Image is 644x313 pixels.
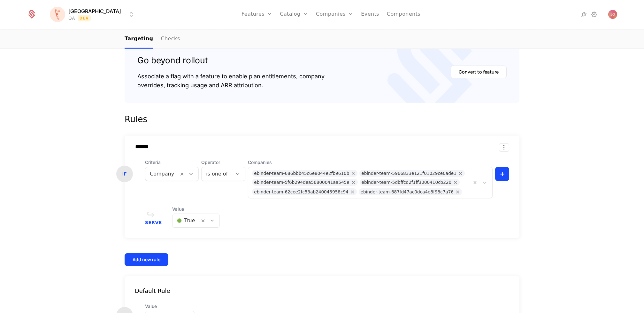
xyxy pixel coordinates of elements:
div: ebinder-team-5f6b294dea56800041aa545e [254,179,349,186]
span: Value [172,206,220,212]
button: Add new rule [125,253,168,266]
button: + [495,167,509,181]
button: Open user button [608,10,617,19]
div: Remove ebinder-team-62cee2fc53ab240045958c94 [349,188,357,195]
span: Operator [201,159,245,166]
div: Remove ebinder-team-5f6b294dea56800041aa545e [349,179,358,186]
span: Value [145,303,195,309]
span: Companies [248,159,493,166]
div: ebinder-team-686bbb45c6e8044e2fb9610b [254,170,349,177]
div: ebinder-team-5966833e121f01029ce0ade1 [361,170,456,177]
a: Checks [161,30,180,49]
span: Serve [145,220,162,225]
img: Jelena Obradovic [608,10,617,19]
div: ebinder-team-5dbffcd2f1ff3000410cb220 [362,179,452,186]
div: Rules [125,113,519,126]
div: ebinder-team-687fd47ac0dca4e8f98c7a76 [361,188,454,195]
div: ebinder-team-62cee2fc53ab240045958c94 [254,188,348,195]
nav: Main [125,30,519,49]
div: Default Rule [125,286,519,295]
div: Add new rule [133,256,160,263]
ul: Choose Sub Page [125,30,180,49]
a: Settings [590,11,598,18]
button: Convert to feature [451,66,507,78]
div: Remove ebinder-team-5dbffcd2f1ff3000410cb220 [451,179,460,186]
a: Integrations [580,11,588,18]
div: Remove ebinder-team-686bbb45c6e8044e2fb9610b [349,170,357,177]
div: Go beyond rollout [137,54,325,67]
div: QA [68,15,75,21]
span: Criteria [145,159,199,166]
div: IF [116,166,133,182]
button: Select action [499,143,509,152]
div: Associate a flag with a feature to enable plan entitlements, company overrides, tracking usage an... [137,72,325,90]
a: Targeting [125,30,153,49]
button: Select environment [52,7,135,21]
div: Remove ebinder-team-5966833e121f01029ce0ade1 [456,170,465,177]
span: [GEOGRAPHIC_DATA] [68,7,121,15]
span: Dev [78,15,91,21]
img: Florence [50,7,65,22]
div: Remove ebinder-team-687fd47ac0dca4e8f98c7a76 [454,188,462,195]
